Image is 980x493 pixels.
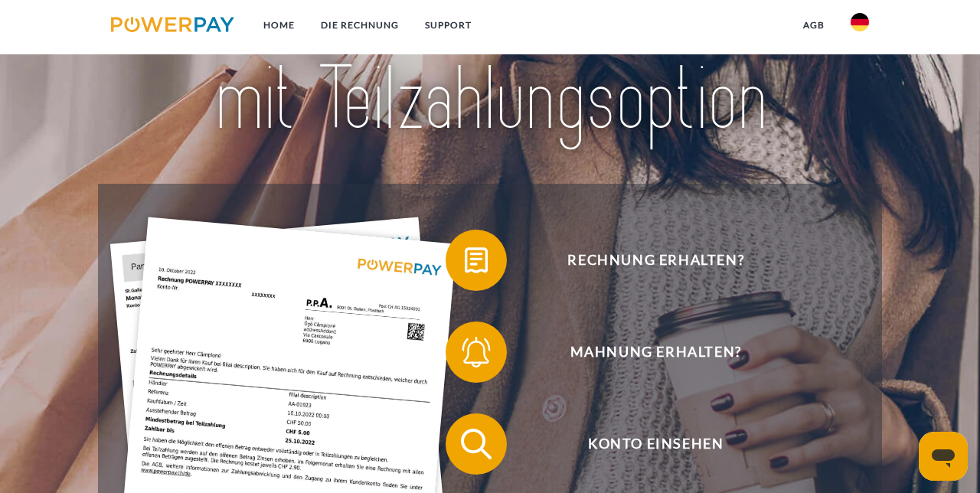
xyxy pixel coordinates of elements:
span: Rechnung erhalten? [469,230,844,291]
span: Mahnung erhalten? [469,322,844,383]
img: qb_bill.svg [457,241,495,279]
span: Konto einsehen [469,413,844,475]
a: DIE RECHNUNG [308,11,412,39]
button: Mahnung erhalten? [446,322,844,383]
img: qb_bell.svg [457,333,495,371]
a: agb [790,11,838,39]
img: logo-powerpay.svg [111,17,234,32]
img: de [851,13,869,31]
img: qb_search.svg [457,425,495,463]
button: Konto einsehen [446,413,844,475]
iframe: Schaltfläche zum Öffnen des Messaging-Fensters [919,432,968,481]
a: Home [250,11,308,39]
a: SUPPORT [412,11,485,39]
button: Rechnung erhalten? [446,230,844,291]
